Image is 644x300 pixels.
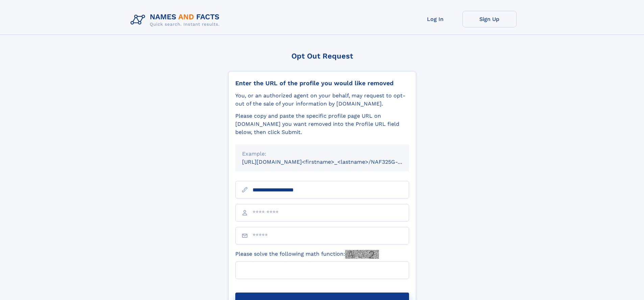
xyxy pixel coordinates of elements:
small: [URL][DOMAIN_NAME]<firstname>_<lastname>/NAF325G-xxxxxxxx [242,159,422,165]
div: Enter the URL of the profile you would like removed [235,79,409,87]
label: Please solve the following math function: [235,250,379,259]
a: Log In [408,11,462,27]
div: Opt Out Request [228,52,416,60]
div: Please copy and paste the specific profile page URL on [DOMAIN_NAME] you want removed into the Pr... [235,112,409,136]
a: Sign Up [462,11,517,27]
div: You, or an authorized agent on your behalf, may request to opt-out of the sale of your informatio... [235,92,409,108]
div: Example: [242,150,402,158]
img: Logo Names and Facts [128,11,225,29]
